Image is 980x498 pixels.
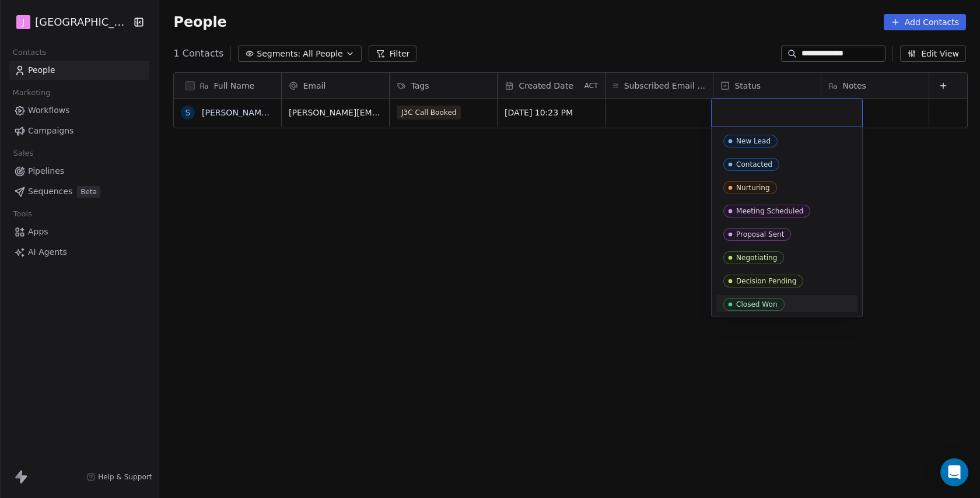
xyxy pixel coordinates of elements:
[736,254,777,262] div: Negotiating
[736,300,778,308] div: Closed Won
[736,230,784,239] div: Proposal Sent
[736,207,803,215] div: Meeting Scheduled
[716,132,857,407] div: Suggestions
[736,277,796,285] div: Decision Pending
[736,184,770,192] div: Nurturing
[736,137,771,145] div: New Lead
[736,160,772,169] div: Contacted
